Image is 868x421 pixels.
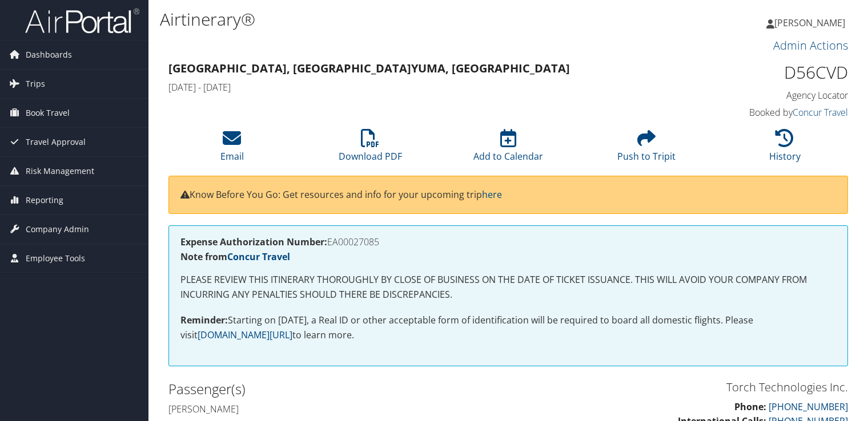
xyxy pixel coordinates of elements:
strong: [GEOGRAPHIC_DATA], [GEOGRAPHIC_DATA] Yuma, [GEOGRAPHIC_DATA] [168,60,570,76]
a: Concur Travel [793,106,848,119]
a: Add to Calendar [473,135,543,163]
a: [PHONE_NUMBER] [769,400,848,413]
span: Reporting [26,186,63,214]
p: Know Before You Go: Get resources and info for your upcoming trip [180,188,836,203]
strong: Note from [180,250,290,263]
a: Download PDF [339,135,402,163]
span: Dashboards [26,41,72,69]
strong: Expense Authorization Number: [180,236,327,248]
h2: Passenger(s) [168,379,500,399]
a: here [482,188,502,201]
a: Concur Travel [227,250,290,263]
span: Employee Tools [26,244,85,273]
span: Trips [26,70,45,98]
h3: Torch Technologies Inc. [517,379,848,395]
span: Company Admin [26,215,89,244]
h4: EA00027085 [180,237,836,246]
strong: Phone: [734,400,766,413]
img: airportal-logo.png [25,7,139,34]
p: PLEASE REVIEW THIS ITINERARY THOROUGHLY BY CLOSE OF BUSINESS ON THE DATE OF TICKET ISSUANCE. THIS... [180,273,836,302]
a: [PERSON_NAME] [766,6,857,40]
h4: [PERSON_NAME] [168,403,500,415]
p: Starting on [DATE], a Real ID or other acceptable form of identification will be required to boar... [180,313,836,342]
a: [DOMAIN_NAME][URL] [198,329,292,341]
a: History [769,135,801,163]
a: Email [220,135,244,163]
h1: Airtinerary® [160,7,624,31]
a: Admin Actions [773,38,848,53]
h4: Booked by [691,106,848,119]
span: Risk Management [26,157,94,185]
span: Travel Approval [26,128,86,156]
a: Push to Tripit [617,135,676,163]
h4: [DATE] - [DATE] [168,81,674,94]
h1: D56CVD [691,60,848,84]
strong: Reminder: [180,314,228,326]
h4: Agency Locator [691,89,848,102]
span: Book Travel [26,99,70,127]
span: [PERSON_NAME] [774,17,845,29]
